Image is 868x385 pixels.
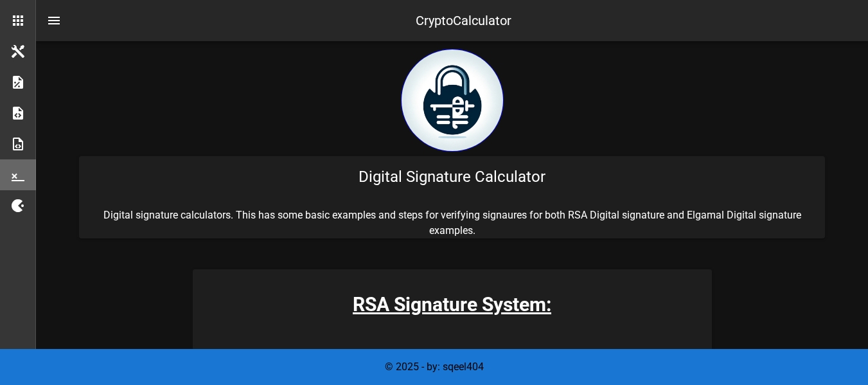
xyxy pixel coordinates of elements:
[193,290,712,319] h3: RSA Signature System:
[79,208,825,238] p: Digital signature calculators. This has some basic examples and steps for verifying signaures for...
[401,142,504,154] a: home
[416,11,511,30] div: CryptoCalculator
[39,5,69,36] button: nav-menu-toggle
[401,49,504,152] img: encryption logo
[385,361,484,373] span: © 2025 - by: sqeel404
[79,156,825,197] div: Digital Signature Calculator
